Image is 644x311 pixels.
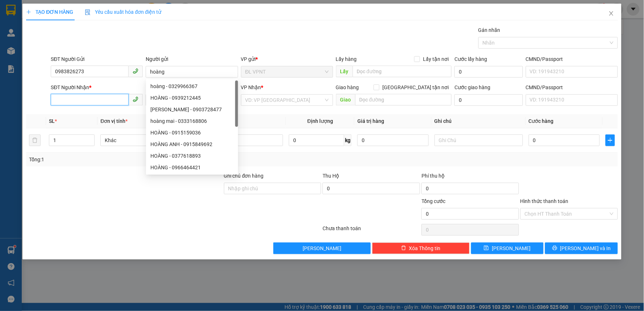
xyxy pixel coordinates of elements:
button: save[PERSON_NAME] [471,242,544,254]
span: printer [552,245,557,251]
button: delete [29,134,41,146]
span: Lấy hàng [336,56,357,62]
label: Gán nhãn [478,27,500,33]
div: Phí thu hộ [421,172,519,183]
div: CMND/Passport [526,55,618,63]
span: save [484,245,489,251]
span: [PERSON_NAME] [492,244,531,252]
div: VP gửi [241,55,333,63]
span: [PERSON_NAME] và In [560,244,611,252]
img: logo.jpg [9,9,45,45]
span: Lấy tận nơi [420,55,452,63]
b: Phúc An Express [9,47,38,94]
li: (c) 2017 [61,34,100,43]
div: SĐT Người Gửi [51,55,143,63]
span: Yêu cầu xuất hóa đơn điện tử [85,9,161,15]
div: Chưa thanh toán [322,224,421,237]
span: SL [49,118,55,124]
span: Đơn vị tính [100,118,128,124]
button: [PERSON_NAME] [273,242,371,254]
span: phone [133,96,138,102]
div: HOÀNG - 0377618893 [146,150,238,162]
span: Giá trị hàng [357,118,384,124]
span: Cước hàng [529,118,554,124]
img: icon [85,9,91,15]
div: hoàng mai - 0333168806 [150,117,234,125]
span: Lấy [336,66,353,77]
div: hoàng - 0329966367 [146,80,238,92]
div: SĐT Người Nhận [51,83,143,91]
button: printer[PERSON_NAME] và In [545,242,618,254]
span: Giao hàng [336,84,359,90]
span: delete [401,245,406,251]
div: HOÀNG - 0377618893 [150,152,234,160]
input: Dọc đường [355,94,452,105]
span: kg [344,134,352,146]
span: plus [26,9,31,14]
button: Close [601,4,622,24]
span: TẠO ĐƠN HÀNG [26,9,73,15]
input: Cước lấy hàng [454,66,523,78]
div: Tổng: 1 [29,155,249,163]
button: deleteXóa Thông tin [372,242,470,254]
span: phone [133,68,138,74]
div: HOÀNG - 0966464421 [150,163,234,171]
span: Xóa Thông tin [409,244,441,252]
div: HOÀNG - 0966464421 [146,162,238,173]
img: logo.jpg [79,9,96,26]
label: Cước giao hàng [454,84,490,90]
input: VD: Bàn, Ghế [195,134,283,146]
div: CMND/Passport [526,83,618,91]
th: Ghi chú [432,114,526,128]
span: [GEOGRAPHIC_DATA] tận nơi [379,83,452,91]
span: Định lượng [307,118,333,124]
span: Thu Hộ [323,173,339,179]
span: Giao [336,94,355,105]
input: 0 [357,134,429,146]
div: HOÀNG - 0915159036 [150,129,234,137]
span: [PERSON_NAME] [303,244,341,252]
input: Ghi Chú [435,134,523,146]
div: HOÀNG - 0939212445 [146,92,238,104]
div: hoàng mai - 0333168806 [146,115,238,127]
div: HOÀNG ANH - 0915849692 [150,140,234,148]
span: ĐL VPNT [245,66,329,77]
input: Cước giao hàng [454,94,523,106]
b: [DOMAIN_NAME] [61,28,100,33]
span: VP Nhận [241,84,261,90]
span: Tổng cước [421,198,445,204]
label: Ghi chú đơn hàng [224,173,264,179]
input: Ghi chú đơn hàng [224,183,321,194]
b: Gửi khách hàng [45,11,72,45]
div: [PERSON_NAME] - 0903728477 [150,105,234,113]
input: Dọc đường [353,66,452,77]
span: Khác [105,135,184,146]
div: HOÀNG ANH - 0915849692 [146,138,238,150]
label: Cước lấy hàng [454,56,487,62]
div: HOÀNG - 0939212445 [150,94,234,102]
span: close [608,11,614,16]
div: Người gửi [146,55,238,63]
label: Hình thức thanh toán [520,198,569,204]
div: HOÀNG - 0915159036 [146,127,238,138]
div: HOÀNG NGỌC THANH - 0903728477 [146,104,238,115]
div: hoàng - 0329966367 [150,82,234,90]
span: plus [606,137,614,143]
button: plus [606,134,615,146]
